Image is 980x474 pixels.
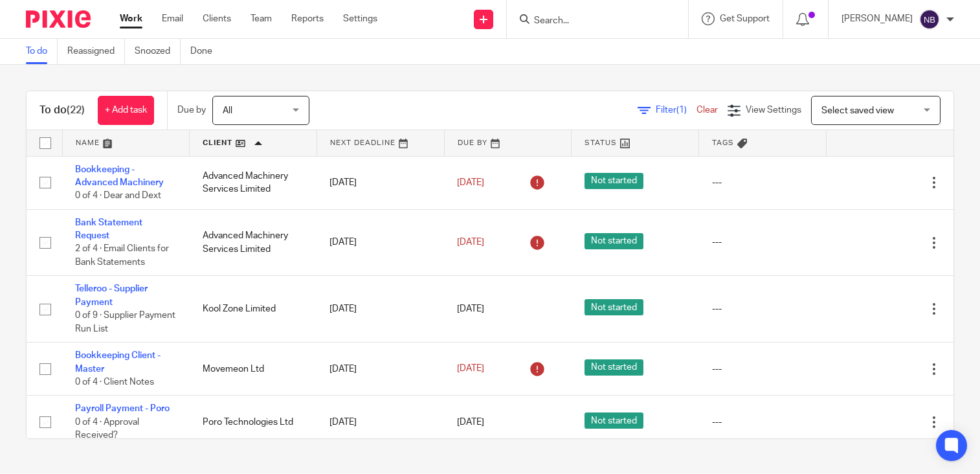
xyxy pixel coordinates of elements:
[75,418,139,440] span: 0 of 4 · Approval Received?
[75,245,169,267] span: 2 of 4 · Email Clients for Bank Statements
[317,276,444,343] td: [DATE]
[457,238,484,247] span: [DATE]
[223,106,232,115] span: All
[75,284,148,306] a: Telleroo - Supplier Payment
[317,209,444,276] td: [DATE]
[317,343,444,396] td: [DATE]
[26,10,91,28] img: Pixie
[75,351,161,373] a: Bookkeeping Client - Master
[585,412,643,429] span: Not started
[75,378,154,387] span: 0 of 4 · Client Notes
[585,173,643,189] span: Not started
[67,39,125,64] a: Reassigned
[720,14,770,23] span: Get Support
[67,105,85,115] span: (22)
[343,12,377,25] a: Settings
[457,418,484,427] span: [DATE]
[75,404,170,413] a: Payroll Payment - Poro
[39,104,85,117] h1: To do
[190,276,317,343] td: Kool Zone Limited
[712,363,814,376] div: ---
[712,416,814,429] div: ---
[135,39,181,64] a: Snoozed
[190,343,317,396] td: Movemeon Ltd
[656,106,696,115] span: Filter
[821,106,894,115] span: Select saved view
[712,176,814,189] div: ---
[712,236,814,249] div: ---
[676,106,687,115] span: (1)
[75,191,161,200] span: 0 of 4 · Dear and Dext
[162,12,183,25] a: Email
[317,156,444,209] td: [DATE]
[190,396,317,449] td: Poro Technologies Ltd
[75,218,142,240] a: Bank Statement Request
[75,165,164,187] a: Bookkeeping - Advanced Machinery
[177,104,206,117] p: Due by
[746,106,801,115] span: View Settings
[585,299,643,315] span: Not started
[190,209,317,276] td: Advanced Machinery Services Limited
[457,304,484,313] span: [DATE]
[457,365,484,374] span: [DATE]
[291,12,324,25] a: Reports
[251,12,272,25] a: Team
[26,39,58,64] a: To do
[696,106,718,115] a: Clear
[841,12,913,25] p: [PERSON_NAME]
[585,233,643,249] span: Not started
[190,39,222,64] a: Done
[712,139,734,146] span: Tags
[120,12,142,25] a: Work
[712,302,814,315] div: ---
[457,178,484,187] span: [DATE]
[585,359,643,376] span: Not started
[190,156,317,209] td: Advanced Machinery Services Limited
[203,12,231,25] a: Clients
[919,9,940,30] img: svg%3E
[98,96,154,125] a: + Add task
[317,396,444,449] td: [DATE]
[75,311,175,333] span: 0 of 9 · Supplier Payment Run List
[533,16,649,27] input: Search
